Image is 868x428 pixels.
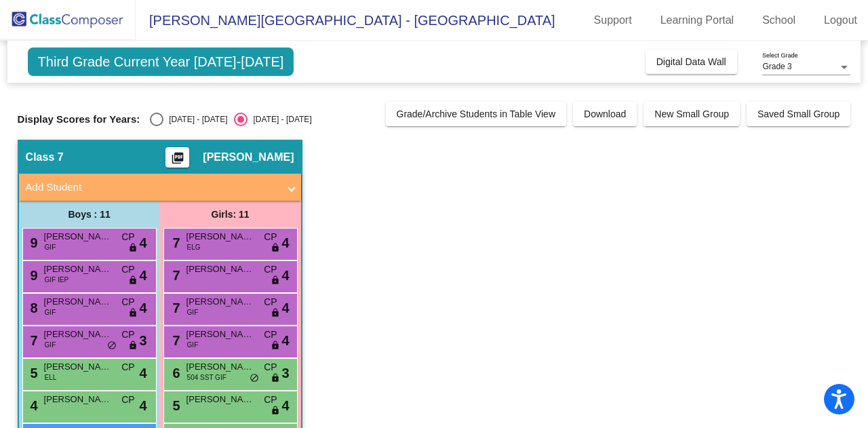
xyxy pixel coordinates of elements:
[121,295,134,309] span: CP
[27,300,38,315] span: 8
[264,295,277,309] span: CP
[186,360,254,374] span: [PERSON_NAME]
[45,242,56,252] span: GIF
[163,113,227,125] div: [DATE] - [DATE]
[121,262,134,277] span: CP
[281,298,289,318] span: 4
[264,230,277,244] span: CP
[121,393,134,407] span: CP
[44,230,112,244] span: [PERSON_NAME]
[281,330,289,351] span: 4
[281,233,289,253] span: 4
[650,9,745,31] a: Learning Portal
[165,147,189,168] button: Print Students Details
[19,201,160,228] div: Boys : 11
[139,363,146,383] span: 4
[44,328,112,341] span: [PERSON_NAME]
[186,262,254,276] span: [PERSON_NAME]
[583,9,643,31] a: Support
[27,235,38,250] span: 9
[397,109,556,119] span: Grade/Archive Students in Table View
[121,360,134,374] span: CP
[281,395,289,416] span: 4
[121,230,134,244] span: CP
[45,307,56,317] span: GIF
[121,328,134,342] span: CP
[186,295,254,309] span: [PERSON_NAME]
[187,340,199,350] span: GIF
[170,235,180,250] span: 7
[26,151,64,164] span: Class 7
[136,9,555,31] span: [PERSON_NAME][GEOGRAPHIC_DATA] - [GEOGRAPHIC_DATA]
[139,330,146,351] span: 3
[271,406,280,416] span: lock
[271,243,280,254] span: lock
[186,393,254,406] span: [PERSON_NAME]
[45,275,69,285] span: GIF IEP
[813,9,868,31] a: Logout
[139,395,146,416] span: 4
[187,242,201,252] span: ELG
[160,201,301,228] div: Girls: 11
[644,102,740,126] button: New Small Group
[747,102,850,126] button: Saved Small Group
[281,363,289,383] span: 3
[27,366,38,381] span: 5
[250,373,259,384] span: do_not_disturb_alt
[28,47,294,76] span: Third Grade Current Year [DATE]-[DATE]
[248,113,311,125] div: [DATE] - [DATE]
[107,341,117,351] span: do_not_disturb_alt
[128,243,138,254] span: lock
[762,62,791,71] span: Grade 3
[187,307,199,317] span: GIF
[646,50,737,74] button: Digital Data Wall
[44,295,112,309] span: [PERSON_NAME]
[150,113,311,126] mat-radio-group: Select an option
[271,373,280,384] span: lock
[751,9,806,31] a: School
[264,328,277,342] span: CP
[45,340,56,350] span: GIF
[139,265,146,286] span: 4
[170,398,180,413] span: 5
[139,298,146,318] span: 4
[186,230,254,244] span: [PERSON_NAME]
[264,360,277,374] span: CP
[264,393,277,407] span: CP
[44,393,112,406] span: [PERSON_NAME]
[19,174,301,201] mat-expansion-panel-header: Add Student
[584,109,626,119] span: Download
[203,151,294,164] span: [PERSON_NAME]
[573,102,637,126] button: Download
[271,308,280,319] span: lock
[757,109,840,119] span: Saved Small Group
[170,300,180,315] span: 7
[128,341,138,351] span: lock
[281,265,289,286] span: 4
[271,275,280,286] span: lock
[656,56,726,67] span: Digital Data Wall
[186,328,254,341] span: [PERSON_NAME]
[45,372,57,383] span: ELL
[128,275,138,286] span: lock
[128,308,138,319] span: lock
[27,268,38,283] span: 9
[187,372,226,383] span: 504 SST GIF
[170,268,180,283] span: 7
[170,366,180,381] span: 6
[26,180,278,195] mat-panel-title: Add Student
[139,233,146,253] span: 4
[386,102,567,126] button: Grade/Archive Students in Table View
[271,341,280,351] span: lock
[27,333,38,348] span: 7
[27,398,38,413] span: 4
[264,262,277,277] span: CP
[18,113,140,125] span: Display Scores for Years:
[654,109,729,119] span: New Small Group
[44,262,112,276] span: [PERSON_NAME]
[44,360,112,374] span: [PERSON_NAME]
[170,333,180,348] span: 7
[170,151,186,170] mat-icon: picture_as_pdf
